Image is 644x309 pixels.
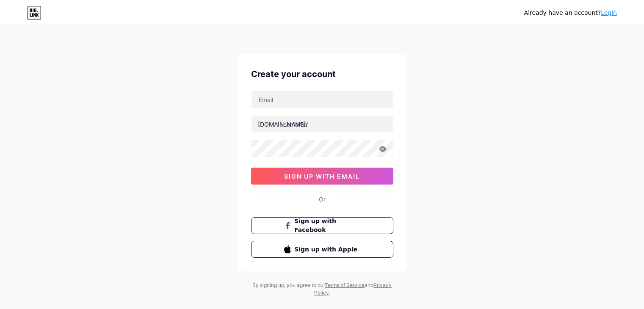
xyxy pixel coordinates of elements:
div: Already have an account? [524,8,617,17]
button: Sign up with Facebook [251,217,393,234]
input: Email [252,91,393,108]
div: [DOMAIN_NAME]/ [258,120,308,129]
input: username [252,116,393,132]
button: Sign up with Apple [251,241,393,258]
span: sign up with email [284,173,360,180]
a: Terms of Service [325,282,365,288]
a: Login [601,9,617,16]
button: sign up with email [251,168,393,185]
span: Sign up with Facebook [294,217,360,235]
div: By signing up, you agree to our and . [250,281,394,297]
span: Sign up with Apple [294,245,360,254]
div: Or [319,195,326,204]
div: Create your account [251,68,393,80]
